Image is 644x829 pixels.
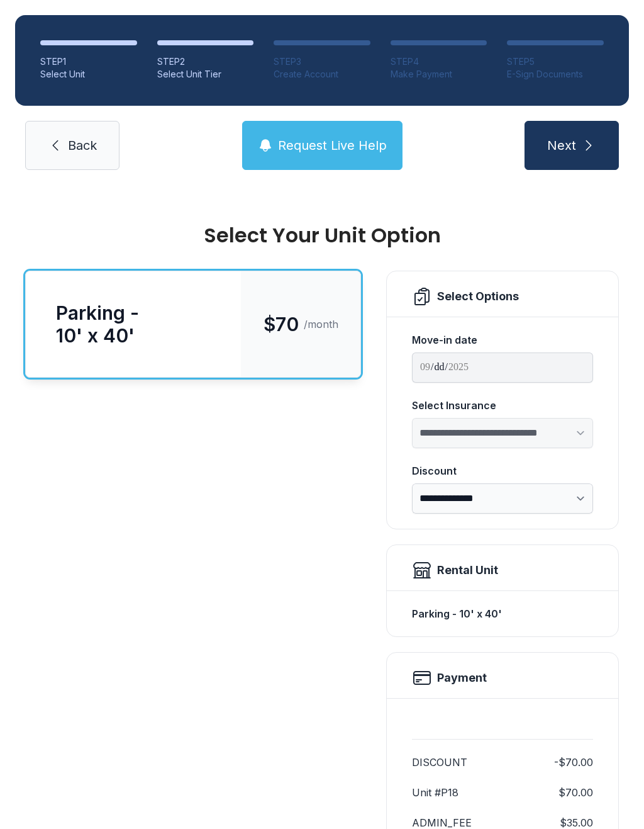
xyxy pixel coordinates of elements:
dt: Unit #P18 [412,785,458,800]
div: Discount [412,463,593,478]
div: STEP 2 [157,55,254,68]
div: STEP 1 [40,55,137,68]
span: Request Live Help [278,137,387,154]
dt: DISCOUNT [412,755,467,770]
div: Select Your Unit Option [25,225,619,245]
select: Discount [412,483,593,514]
div: Parking - 10' x 40' [56,302,211,347]
div: E-Sign Documents [507,68,604,81]
div: Rental Unit [437,561,498,579]
div: STEP 5 [507,55,604,68]
div: Move-in date [412,332,593,347]
span: Back [68,137,97,154]
select: Select Insurance [412,418,593,448]
h2: Payment [437,669,487,687]
div: Make Payment [391,68,487,81]
span: Next [547,137,576,154]
div: STEP 3 [274,55,370,68]
div: Select Unit Tier [157,68,254,81]
span: $70 [264,313,299,336]
div: Select Insurance [412,398,593,413]
span: /month [304,317,338,332]
input: Move-in date [412,352,593,383]
div: Select Options [437,288,519,305]
div: STEP 4 [391,55,487,68]
div: Select Unit [40,68,137,81]
div: Parking - 10' x 40' [412,601,593,626]
dd: -$70.00 [554,755,593,770]
dd: $70.00 [558,785,593,800]
div: Create Account [274,68,370,81]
